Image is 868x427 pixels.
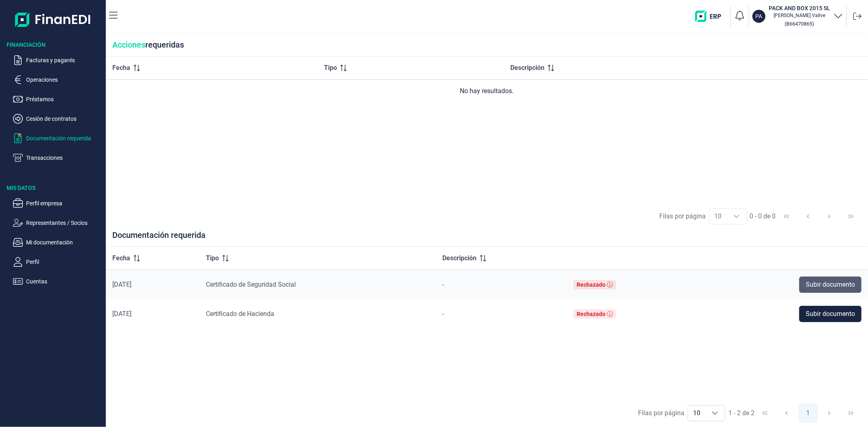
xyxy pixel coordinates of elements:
p: Mi documentación [26,237,103,247]
p: Transacciones [26,153,103,163]
p: Facturas y pagarés [26,55,103,65]
span: Certificado de Hacienda [206,310,274,318]
span: Tipo [206,253,219,263]
h3: PACK AND BOX 2015 SL [769,4,830,12]
button: Previous Page [798,207,818,226]
button: Facturas y pagarés [13,55,103,65]
img: Logo de aplicación [15,7,91,33]
div: [DATE] [112,281,193,289]
span: Fecha [112,63,130,73]
button: Page 1 [798,403,818,423]
div: Choose [727,209,746,224]
button: Transacciones [13,153,103,163]
span: Certificado de Seguridad Social [206,281,296,288]
button: Last Page [841,207,861,226]
div: Rechazado [577,281,606,288]
button: Mi documentación [13,237,103,247]
p: Cuentas [26,277,103,286]
div: No hay resultados. [112,86,861,96]
div: Rechazado [577,311,606,317]
div: [DATE] [112,310,193,318]
p: Representantes / Socios [26,218,103,228]
span: Subir documento [806,309,855,319]
p: Préstamos [26,94,103,104]
small: Copiar cif [785,21,814,27]
button: Previous Page [777,403,796,423]
button: Operaciones [13,75,103,85]
button: First Page [755,403,775,423]
span: 1 - 2 de 2 [728,410,754,416]
span: 0 - 0 de 0 [750,213,776,220]
button: Representantes / Socios [13,218,103,228]
div: Documentación requerida [106,230,868,247]
span: Descripción [510,63,544,73]
p: Operaciones [26,75,103,85]
img: erp [695,11,727,22]
button: Perfil empresa [13,198,103,208]
button: Cuentas [13,277,103,286]
button: Préstamos [13,94,103,104]
span: Descripción [442,253,477,263]
div: Choose [705,405,725,421]
span: Fecha [112,253,130,263]
div: Filas por página [660,211,706,221]
button: PAPACK AND BOX 2015 SL[PERSON_NAME] Vallve(B66470865) [752,4,843,28]
button: Last Page [841,403,861,423]
button: Next Page [820,403,839,423]
button: Next Page [820,207,839,226]
p: PA [756,12,763,20]
button: Documentación requerida [13,133,103,143]
p: Perfil empresa [26,198,103,208]
p: Cesión de contratos [26,114,103,124]
button: Perfil [13,257,103,267]
p: Documentación requerida [26,133,103,143]
span: Tipo [324,63,337,73]
p: Perfil [26,257,103,267]
span: Acciones [112,40,145,50]
span: Subir documento [806,280,855,290]
span: - [442,310,444,318]
button: Subir documento [799,306,861,322]
div: requeridas [106,33,868,57]
span: 10 [688,405,705,421]
button: First Page [777,207,796,226]
div: Filas por página [638,408,684,418]
p: [PERSON_NAME] Vallve [769,12,830,19]
button: Subir documento [799,277,861,293]
span: - [442,281,444,288]
button: Cesión de contratos [13,114,103,124]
